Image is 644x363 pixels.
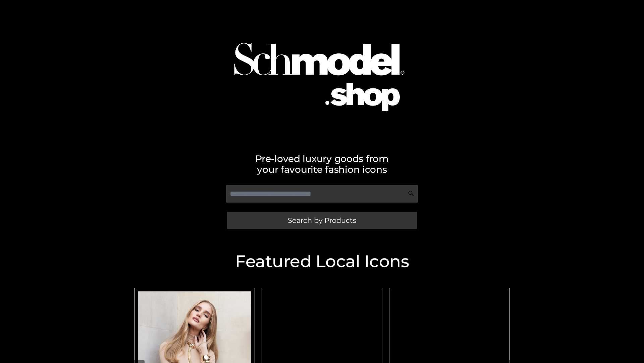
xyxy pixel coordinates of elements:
span: Search by Products [288,217,356,224]
a: Search by Products [227,212,417,229]
h2: Pre-loved luxury goods from your favourite fashion icons [131,153,513,175]
h2: Featured Local Icons​ [131,253,513,270]
img: Search Icon [408,190,415,197]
